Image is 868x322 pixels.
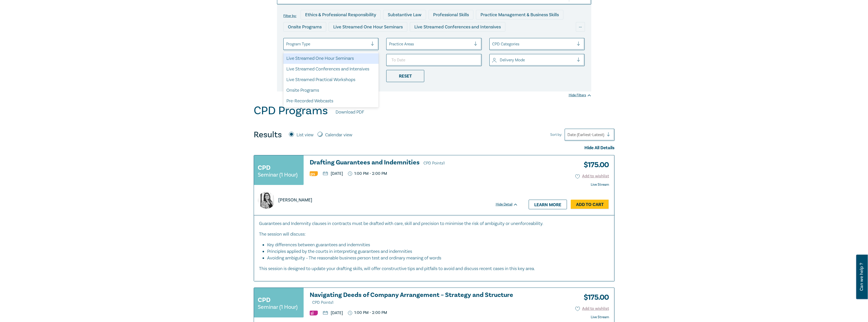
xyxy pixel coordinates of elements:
input: Sort by [567,132,568,138]
button: Add to wishlist [575,173,609,179]
h4: Results [254,130,282,140]
div: Live Streamed One Hour Seminars [283,53,379,64]
div: 10 CPD Point Packages [427,34,483,44]
span: CPD Points 1 [423,161,445,166]
h3: Drafting Guarantees and Indemnities [310,159,518,167]
input: To Date [386,54,482,66]
h3: CPD [258,163,270,172]
p: [DATE] [323,311,343,315]
span: CPD Points 1 [312,300,334,305]
p: 1:00 PM - 2:00 PM [348,310,387,315]
div: Live Streamed Conferences and Intensives [410,22,505,32]
div: National Programs [485,34,532,44]
a: Add to Cart [571,200,609,209]
h3: $ 175.00 [580,292,609,303]
small: Seminar (1 Hour) [258,172,298,177]
strong: Live Stream [591,182,609,187]
label: Filter by: [283,14,297,18]
a: Navigating Deeds of Company Arrangement – Strategy and Structure CPD Points1 [310,292,518,306]
div: Pre-Recorded Webcasts [366,34,424,44]
input: select [492,57,493,63]
div: Onsite Programs [283,85,379,96]
li: Key differences between guarantees and indemnities [267,242,604,248]
button: Add to wishlist [575,306,609,312]
h3: $ 175.00 [580,159,609,171]
li: Avoiding ambiguity – The reasonable business person test and ordinary meaning of words [267,255,609,261]
div: Ethics & Professional Responsibility [301,10,381,20]
div: Hide Filters [569,93,591,98]
span: Can we help ? [859,258,864,296]
div: Onsite Programs [283,22,326,32]
li: Principles applied by the courts in interpreting guarantees and indemnities [267,248,604,255]
label: List view [297,132,313,138]
h3: Navigating Deeds of Company Arrangement – Strategy and Structure [310,292,518,306]
input: select [286,41,287,47]
h1: CPD Programs [254,104,328,117]
div: Hide All Details [254,145,615,151]
p: 1:00 PM - 2:00 PM [348,171,387,176]
span: Sort by: [550,132,562,138]
div: Live Streamed Practical Workshops [283,34,364,44]
div: Substantive Law [383,10,426,20]
label: Calendar view [325,132,352,138]
p: [DATE] [323,172,343,176]
p: This session is designed to update your drafting skills, will offer constructive tips and pitfall... [259,266,609,272]
img: Professional Skills [310,171,318,176]
input: select [389,41,390,47]
p: [PERSON_NAME] [278,197,312,203]
h3: CPD [258,295,270,305]
a: Drafting Guarantees and Indemnities CPD Points1 [310,159,518,167]
div: Pre-Recorded Webcasts [283,96,379,106]
a: Download PDF [336,109,364,116]
p: The session will discuss: [259,231,609,238]
strong: Live Stream [591,315,609,319]
div: Practice Management & Business Skills [476,10,563,20]
div: Hide Detail [496,202,524,207]
div: Professional Skills [429,10,473,20]
p: Guarantees and Indemnity clauses in contracts must be drafted with care, skill and precision to m... [259,220,609,227]
div: Reset [386,70,424,82]
div: Live Streamed One Hour Seminars [329,22,407,32]
small: Seminar (1 Hour) [258,305,298,310]
div: ... [576,22,585,32]
a: Learn more [529,200,567,209]
div: Live Streamed Practical Workshops [283,74,379,85]
img: https://s3.ap-southeast-2.amazonaws.com/leo-cussen-store-production-content/Contacts/Caroline%20S... [258,192,275,209]
img: Substantive Law [310,311,318,315]
input: select [492,41,493,47]
div: Live Streamed Conferences and Intensives [283,64,379,74]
